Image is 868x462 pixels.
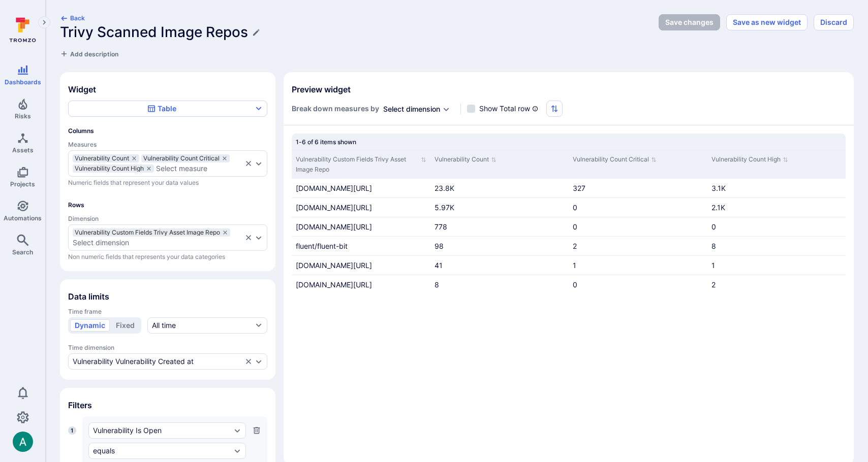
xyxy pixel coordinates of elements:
[147,104,176,114] div: Table
[430,275,569,294] div: Cell for Vulnerability Count
[13,432,33,452] div: Arjan Dehar
[10,180,35,188] span: Projects
[573,242,577,250] span: 2
[532,106,538,112] svg: The Total row shows the sum of unique values in the column for all data in the table
[60,14,85,22] button: Back
[255,234,263,242] button: Expand dropdown
[296,138,356,146] span: 1-6 of 6 items shown
[68,127,267,135] span: Columns
[573,203,577,212] span: 0
[156,164,207,173] div: Select measure
[68,426,76,435] span: 1
[73,164,154,173] div: Vulnerability Count High
[70,319,110,332] button: Dynamic
[75,166,144,172] span: Vulnerability Count High
[383,104,440,114] div: Select dimension
[569,198,707,217] div: Cell for Vulnerability Count Critical
[68,179,267,187] span: Numeric fields that represent your data values
[141,154,230,162] div: Vulnerability Count Critical
[435,184,454,192] span: 23.8K
[93,426,231,435] button: Vulnerability Is Open
[707,275,846,294] div: Cell for Vulnerability Count High
[659,14,720,30] button: Save changes
[143,155,220,161] span: Vulnerability Count Critical
[292,237,430,255] div: Cell for Vulnerability Custom Fields Trivy Asset Image Repo
[88,422,246,439] div: Vulnerability Is Open
[711,154,788,165] button: Sort by Vulnerability Count High
[726,14,808,30] button: Save as new widget
[569,256,707,275] div: Cell for Vulnerability Count Critical
[430,217,569,236] div: Cell for Vulnerability Count
[93,447,115,455] div: equals
[814,14,854,30] button: Discard
[296,203,372,212] span: [DOMAIN_NAME][URL]
[292,275,430,294] div: Cell for Vulnerability Custom Fields Trivy Asset Image Repo
[296,261,372,270] span: [DOMAIN_NAME][URL]
[68,291,267,302] span: Data limits
[435,242,444,250] span: 98
[573,261,576,270] span: 1
[296,242,348,250] span: fluent/fluent-bit
[711,261,715,270] span: 1
[296,184,372,192] span: [DOMAIN_NAME][URL]
[156,164,242,173] button: Select measure
[255,357,263,366] button: Expand dropdown
[430,237,569,255] div: Cell for Vulnerability Count
[70,50,118,58] span: Add description
[12,248,33,256] span: Search
[252,28,260,37] button: Edit title
[569,275,707,294] div: Cell for Vulnerability Count Critical
[68,101,267,117] button: Table
[68,224,267,251] div: dimensions
[68,308,267,315] span: Time frame
[68,215,267,222] span: Dimension
[60,49,118,59] button: Add description
[569,237,707,255] div: Cell for Vulnerability Count Critical
[707,256,846,275] div: Cell for Vulnerability Count High
[93,447,231,455] button: equals
[68,344,267,351] span: Time dimension
[111,319,139,332] button: Fixed
[292,179,430,197] div: Cell for Vulnerability Custom Fields Trivy Asset Image Repo
[573,154,657,165] button: Sort by Vulnerability Count Critical
[435,203,454,212] span: 5.97K
[435,261,443,270] span: 41
[68,400,267,410] span: Filters
[5,78,41,86] span: Dashboards
[430,198,569,217] div: Cell for Vulnerability Count
[12,146,34,154] span: Assets
[292,217,430,236] div: Cell for Vulnerability Custom Fields Trivy Asset Image Repo
[68,150,267,177] div: measures
[73,357,194,366] div: Vulnerability Vulnerability Created at
[430,256,569,275] div: Cell for Vulnerability Count
[244,159,253,168] button: Clear selection
[707,237,846,255] div: Cell for Vulnerability Count High
[479,104,530,114] span: Show Total row
[68,253,267,261] span: Non numeric fields that represents your data categories
[73,357,242,366] button: Vulnerability Vulnerability Created at
[75,155,129,161] span: Vulnerability Count
[711,203,725,212] span: 2.1K
[442,105,450,113] button: Expand dropdown
[296,154,426,175] button: Sort by Vulnerability Custom Fields Trivy Asset Image Repo
[255,159,263,168] button: Expand dropdown
[68,84,267,94] span: Widget
[573,280,577,289] span: 0
[711,184,726,192] span: 3.1K
[573,184,585,192] span: 327
[4,214,42,222] span: Automations
[233,447,241,455] button: Expand dropdown
[569,179,707,197] div: Cell for Vulnerability Count Critical
[284,125,854,455] div: Widget preview
[435,222,447,231] span: 778
[292,104,379,114] span: Break down measures by
[233,426,241,435] button: Expand dropdown
[435,280,439,289] span: 8
[68,353,267,370] div: time-dimension-test
[292,198,430,217] div: Cell for Vulnerability Custom Fields Trivy Asset Image Repo
[60,24,248,41] h1: Trivy Scanned Image Repos
[73,239,129,247] div: Select dimension
[711,242,716,250] span: 8
[152,320,176,331] div: All time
